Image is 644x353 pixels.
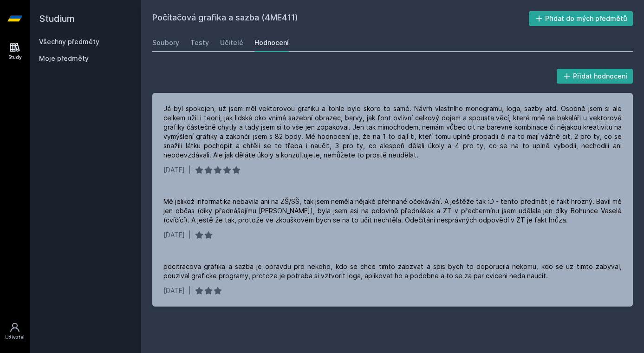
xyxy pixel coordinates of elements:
a: Study [2,37,28,65]
div: Mě jelikož informatika nebavila ani na ZŠ/SŠ, tak jsem neměla nějaké přehnané očekávání. A ještěž... [163,197,622,225]
div: [DATE] [163,165,185,175]
a: Uživatel [2,317,28,346]
div: Uživatel [5,334,25,341]
div: Učitelé [220,38,243,47]
div: Soubory [152,38,179,47]
div: pocitracova grafika a sazba je opravdu pro nekoho, kdo se chce timto zabzvat a spis bych to dopor... [163,262,622,281]
span: Moje předměty [39,54,89,63]
a: Učitelé [220,33,243,52]
div: | [189,165,191,175]
div: Hodnocení [254,38,289,47]
div: Study [8,54,22,61]
a: Všechny předměty [39,38,99,46]
a: Hodnocení [254,33,289,52]
a: Soubory [152,33,179,52]
div: | [189,286,191,295]
a: Testy [190,33,209,52]
div: | [189,230,191,240]
div: [DATE] [163,286,185,295]
div: Testy [190,38,209,47]
button: Přidat hodnocení [557,69,633,84]
div: [DATE] [163,230,185,240]
button: Přidat do mých předmětů [529,11,633,26]
div: Já byl spokojen, už jsem měl vektorovou grafiku a tohle bylo skoro to samé. Návrh vlastního monog... [163,104,622,160]
h2: Počítačová grafika a sazba (4ME411) [152,11,529,26]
